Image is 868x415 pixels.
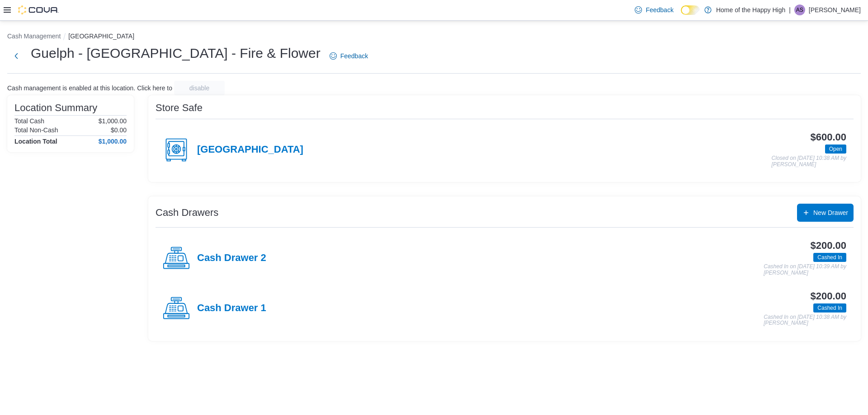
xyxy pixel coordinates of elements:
p: Cash management is enabled at this location. Click here to [7,84,172,92]
span: Cashed In [813,303,846,312]
h3: Location Summary [14,103,97,113]
h4: Location Total [14,138,57,145]
h6: Total Non-Cash [14,126,58,134]
p: Cashed In on [DATE] 10:39 AM by [PERSON_NAME] [764,264,846,276]
h3: $200.00 [811,291,846,302]
div: Austin Sharpe [794,5,805,15]
span: Cashed In [817,253,842,261]
h3: $200.00 [811,240,846,251]
span: Feedback [646,5,673,14]
span: New Drawer [813,208,848,217]
h3: Store Safe [156,103,203,113]
span: Cashed In [817,304,842,312]
p: Closed on [DATE] 10:38 AM by [PERSON_NAME] [772,155,846,168]
p: $0.00 [111,126,127,134]
span: Dark Mode [681,15,681,15]
h4: [GEOGRAPHIC_DATA] [197,144,303,156]
button: Cash Management [7,33,61,40]
span: disable [189,84,209,93]
h1: Guelph - [GEOGRAPHIC_DATA] - Fire & Flower [31,44,321,62]
a: Feedback [326,47,372,65]
h3: $600.00 [811,132,846,143]
p: $1,000.00 [99,117,127,125]
span: Cashed In [813,253,846,262]
button: [GEOGRAPHIC_DATA] [68,33,134,40]
span: Feedback [340,51,368,61]
h3: Cash Drawers [156,207,218,218]
button: Next [7,47,25,65]
span: Open [829,145,842,153]
p: Home of the Happy High [716,5,785,15]
h4: $1,000.00 [99,138,127,145]
button: disable [174,81,225,95]
p: Cashed In on [DATE] 10:38 AM by [PERSON_NAME] [764,314,846,326]
p: | [789,5,791,15]
h6: Total Cash [14,117,44,125]
input: Dark Mode [681,5,700,15]
p: [PERSON_NAME] [809,5,861,15]
span: AS [796,5,803,15]
a: Feedback [631,1,677,19]
button: New Drawer [797,204,854,222]
img: Cova [18,5,59,14]
span: Open [825,145,846,154]
h4: Cash Drawer 2 [197,252,266,264]
nav: An example of EuiBreadcrumbs [7,32,861,42]
h4: Cash Drawer 1 [197,303,266,314]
